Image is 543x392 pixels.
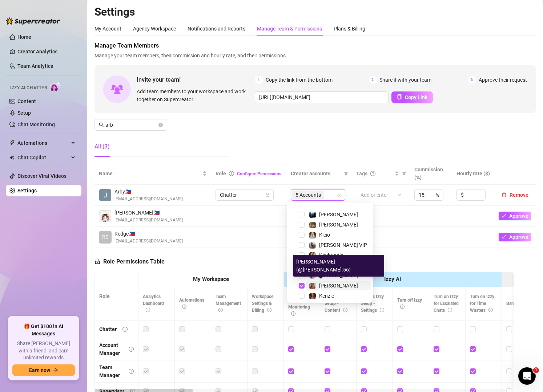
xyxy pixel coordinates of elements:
[434,294,459,313] span: Turn on Izzy for Escalated Chats
[309,283,316,289] img: Jamie
[193,276,229,282] strong: My Workspace
[391,91,433,103] button: Copy Link
[99,341,123,357] div: Account Manager
[319,293,334,299] span: Kenzie
[53,368,58,373] span: arrow-right
[137,87,252,103] span: Add team members to your workspace and work together on Supercreator.
[114,188,183,196] span: Arby 🇵🇭
[94,258,100,264] span: lock
[114,196,183,203] span: [EMAIL_ADDRESS][DOMAIN_NAME]
[9,155,14,160] img: Chat Copilot
[129,369,134,374] span: info-circle
[342,168,350,179] span: filter
[105,121,157,129] input: Search members
[179,298,204,310] span: Automations
[94,25,121,33] div: My Account
[405,94,427,100] span: Copy Link
[17,137,69,149] span: Automations
[102,233,108,241] span: RE
[237,171,281,176] a: Configure Permissions
[114,209,183,217] span: [PERSON_NAME] 🇵🇭
[479,76,527,84] span: Approve their request
[309,293,316,299] img: Kenzie
[255,76,263,84] span: 1
[295,191,321,199] span: 5 Accounts
[143,294,164,313] span: Analytics Dashboard
[319,252,343,258] span: Kaybunnie
[146,308,150,312] span: info-circle
[334,25,365,33] div: Plans & Billing
[216,294,241,313] span: Team Management
[182,305,186,309] span: info-circle
[506,301,523,306] span: Bank
[337,193,341,197] span: team
[94,257,165,266] h5: Role Permissions Table
[499,191,531,199] button: Remove
[509,213,528,219] span: Approve
[501,234,506,240] span: check
[309,252,316,259] img: Kaybunnie
[17,98,36,104] a: Content
[488,308,493,312] span: info-circle
[410,163,452,185] th: Commission (%)
[499,212,531,220] button: Approve
[265,193,270,197] span: lock
[17,188,37,193] a: Settings
[257,25,322,33] div: Manage Team & Permissions
[99,170,201,177] span: Name
[309,222,316,228] img: Brooke
[293,255,384,277] div: [PERSON_NAME] (@[PERSON_NAME].56)
[216,171,226,176] span: Role
[299,212,305,217] span: Select tree node
[218,308,223,312] span: info-circle
[252,294,273,313] span: Workspace Settings & Billing
[402,171,406,176] span: filter
[158,123,163,127] button: close-circle
[502,192,507,197] span: delete
[452,163,494,185] th: Hourly rate ($)
[470,294,494,313] span: Turn on Izzy for Time Wasters
[380,76,432,84] span: Share it with your team
[369,76,377,84] span: 2
[343,308,347,312] span: info-circle
[291,170,341,177] span: Creator accounts
[17,63,53,69] a: Team Analytics
[17,173,67,179] a: Discover Viral Videos
[12,323,75,337] span: 🎁 Get $100 in AI Messages
[9,140,15,146] span: thunderbolt
[10,85,47,91] span: Izzy AI Chatter
[99,122,104,127] span: search
[361,294,384,313] span: Access Izzy Setup - Settings
[17,46,76,57] a: Creator Analytics
[344,171,348,176] span: filter
[380,308,384,312] span: info-circle
[122,327,128,332] span: info-circle
[510,192,528,198] span: Remove
[94,163,211,185] th: Name
[17,152,69,163] span: Chat Copilot
[99,210,111,222] img: Edmar Borja
[533,367,539,373] span: 1
[220,189,269,200] span: Chatter
[129,347,134,352] span: info-circle
[397,94,402,99] span: copy
[509,234,528,240] span: Approve
[12,364,75,376] button: Earn nowarrow-right
[319,232,330,238] span: Kleio
[99,363,123,379] div: Team Manager
[99,325,117,333] div: Chatter
[468,76,476,84] span: 3
[267,308,271,312] span: info-circle
[114,238,183,245] span: [EMAIL_ADDRESS][DOMAIN_NAME]
[266,76,333,84] span: Copy the link from the bottom
[325,294,347,313] span: Access Izzy Setup - Content
[384,276,401,282] strong: Izzy AI
[299,222,305,228] span: Select tree node
[309,232,316,238] img: Kleio
[299,252,305,258] span: Select tree node
[370,171,375,176] span: question-circle
[94,41,536,50] span: Manage Team Members
[299,242,305,248] span: Select tree node
[291,311,295,316] span: info-circle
